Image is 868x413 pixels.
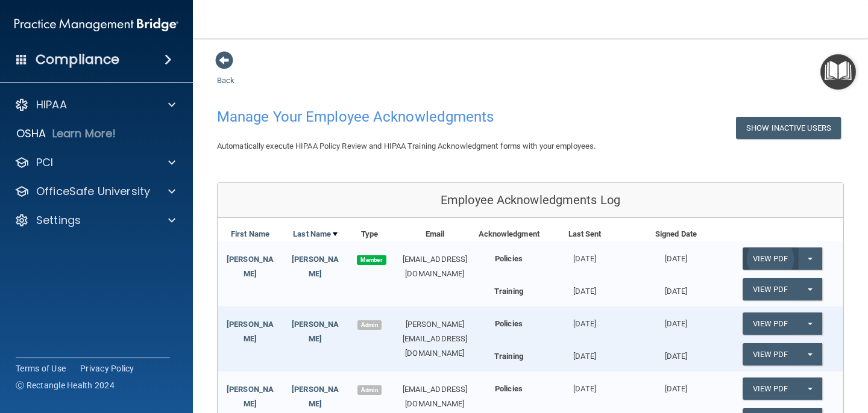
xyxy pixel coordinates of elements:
[736,117,841,139] button: Show Inactive Users
[743,312,798,335] a: View PDF
[631,278,722,299] div: [DATE]
[217,141,596,151] span: Automatically execute HIPAA Policy Review and HIPAA Training Acknowledgment forms with your emplo...
[217,109,575,125] h4: Manage Your Employee Acknowledgments
[14,213,175,228] a: Settings
[539,371,630,396] div: [DATE]
[293,227,338,241] a: Last Name
[494,287,523,296] b: Training
[292,320,339,343] a: [PERSON_NAME]
[391,317,478,361] div: [PERSON_NAME][EMAIL_ADDRESS][DOMAIN_NAME]
[16,379,115,391] span: Ⓒ Rectangle Health 2024
[231,227,269,241] a: First Name
[357,385,382,395] span: Admin
[539,227,630,241] div: Last Sent
[539,343,630,364] div: [DATE]
[495,319,523,328] b: Policies
[357,320,382,330] span: Admin
[391,252,478,281] div: [EMAIL_ADDRESS][DOMAIN_NAME]
[631,306,722,331] div: [DATE]
[217,61,234,85] a: Back
[495,384,523,393] b: Policies
[539,241,630,266] div: [DATE]
[36,51,119,68] h4: Compliance
[16,362,66,374] a: Terms of Use
[743,343,798,365] a: View PDF
[539,306,630,331] div: [DATE]
[14,155,175,170] a: PCI
[14,98,175,112] a: HIPAA
[80,362,134,374] a: Privacy Policy
[36,155,53,170] p: PCI
[631,371,722,396] div: [DATE]
[36,98,67,112] p: HIPAA
[495,254,523,263] b: Policies
[292,255,339,278] a: [PERSON_NAME]
[743,278,798,300] a: View PDF
[479,227,539,241] div: Acknowledgment
[743,377,798,400] a: View PDF
[292,385,339,408] a: [PERSON_NAME]
[391,382,478,411] div: [EMAIL_ADDRESS][DOMAIN_NAME]
[743,247,798,270] a: View PDF
[631,343,722,364] div: [DATE]
[539,278,630,299] div: [DATE]
[14,13,178,37] img: PMB logo
[36,213,81,228] p: Settings
[227,320,274,343] a: [PERSON_NAME]
[36,184,150,199] p: OfficeSafe University
[52,126,116,141] p: Learn More!
[357,255,386,265] span: Member
[218,183,843,218] div: Employee Acknowledgments Log
[348,227,391,241] div: Type
[494,352,523,361] b: Training
[631,241,722,266] div: [DATE]
[14,184,175,199] a: OfficeSafe University
[227,255,274,278] a: [PERSON_NAME]
[227,385,274,408] a: [PERSON_NAME]
[820,54,856,90] button: Open Resource Center
[16,126,46,141] p: OSHA
[391,227,478,241] div: Email
[631,227,722,241] div: Signed Date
